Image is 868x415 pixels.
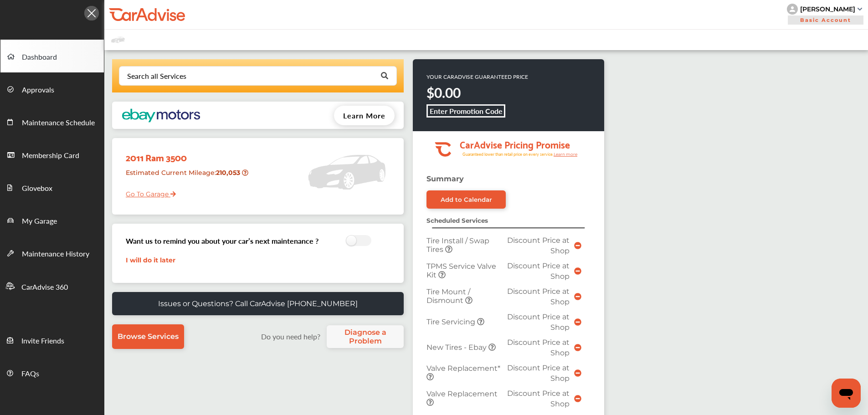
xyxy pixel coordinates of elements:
[800,5,855,13] div: [PERSON_NAME]
[119,165,252,188] div: Estimated Current Mileage :
[22,183,52,195] span: Glovebox
[430,106,503,116] b: Enter Promotion Code
[118,332,179,341] span: Browse Services
[0,40,104,72] a: Dashboard
[426,389,498,398] span: Valve Replacement
[119,183,176,200] a: Go To Garage
[787,4,798,15] img: knH8PDtVvWoAbQRylUukY18CTiRevjo20fAtgn5MLBQj4uumYvk2MzTtcAIzfGAtb1XOLVMAvhLuqoNAbL4reqehy0jehNKdM...
[0,204,104,236] a: My Garage
[21,368,39,380] span: FAQs
[22,248,89,260] span: Maintenance History
[0,72,104,105] a: Approvals
[343,110,385,121] span: Learn More
[426,343,488,352] span: New Tires - Ebay
[22,51,57,63] span: Dashboard
[507,236,570,255] span: Discount Price at Shop
[426,318,477,326] span: Tire Servicing
[441,196,492,203] div: Add to Calendar
[126,256,175,264] a: I will do it later
[507,313,570,332] span: Discount Price at Shop
[0,171,104,204] a: Glovebox
[426,73,528,81] p: YOUR CARADVISE GUARANTEED PRICE
[858,8,862,10] img: sCxJUJ+qAmfqhQGDUl18vwLg4ZYJ6CxN7XmbOMBAAAAAElFTkSuQmCC
[22,84,54,96] span: Approvals
[22,150,79,162] span: Membership Card
[507,287,570,306] span: Discount Price at Shop
[21,335,64,347] span: Invite Friends
[216,169,242,177] strong: 210,053
[22,117,95,129] span: Maintenance Schedule
[126,236,318,246] h3: Want us to remind you about your car’s next maintenance ?
[22,215,57,227] span: My Garage
[462,151,554,157] tspan: Guaranteed lower than retail price on every service.
[327,325,404,348] a: Diagnose a Problem
[0,138,104,171] a: Membership Card
[426,190,506,209] a: Add to Calendar
[21,282,68,293] span: CarAdvise 360
[257,331,324,342] label: Do you need help?
[127,72,186,80] div: Search all Services
[426,83,461,102] strong: $0.00
[426,262,496,279] span: TPMS Service Valve Kit
[0,105,104,138] a: Maintenance Schedule
[426,364,500,373] span: Valve Replacement*
[554,152,578,157] tspan: Learn more
[832,379,861,408] iframe: Button to launch messaging window
[426,236,489,254] span: Tire Install / Swap Tires
[84,6,99,20] img: Icon.5fd9dcc7.svg
[426,217,488,224] strong: Scheduled Services
[507,389,570,408] span: Discount Price at Shop
[426,174,464,183] strong: Summary
[331,328,399,345] span: Diagnose a Problem
[507,364,570,383] span: Discount Price at Shop
[507,261,570,281] span: Discount Price at Shop
[426,287,470,305] span: Tire Mount / Dismount
[308,143,385,202] img: placeholder_car.5a1ece94.svg
[788,15,863,25] span: Basic Account
[112,324,184,349] a: Browse Services
[507,338,570,357] span: Discount Price at Shop
[460,136,570,152] tspan: CarAdvise Pricing Promise
[112,292,404,315] a: Issues or Questions? Call CarAdvise [PHONE_NUMBER]
[158,299,358,308] p: Issues or Questions? Call CarAdvise [PHONE_NUMBER]
[0,236,104,269] a: Maintenance History
[119,143,252,165] div: 2011 Ram 3500
[111,34,125,46] img: placeholder_car.fcab19be.svg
